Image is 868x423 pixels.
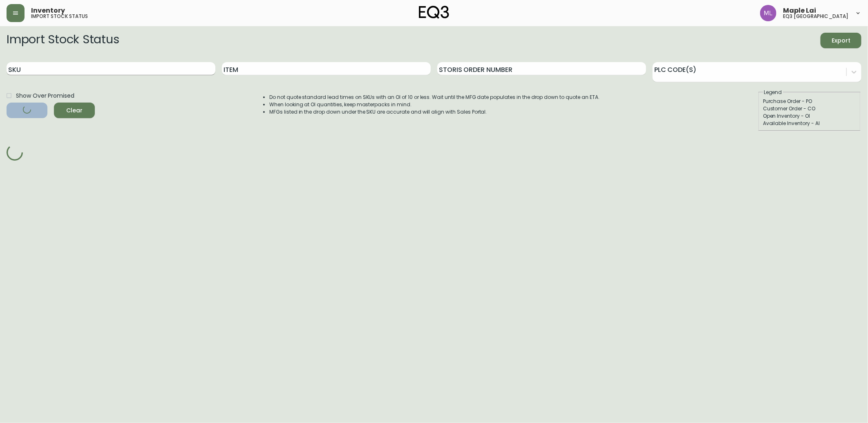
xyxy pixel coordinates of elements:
span: Inventory [31,7,65,14]
img: 61e28cffcf8cc9f4e300d877dd684943 [760,5,776,21]
img: logo [419,6,449,19]
span: Maple Lai [783,7,816,14]
h5: eq3 [GEOGRAPHIC_DATA] [783,14,848,19]
h5: import stock status [31,14,88,19]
